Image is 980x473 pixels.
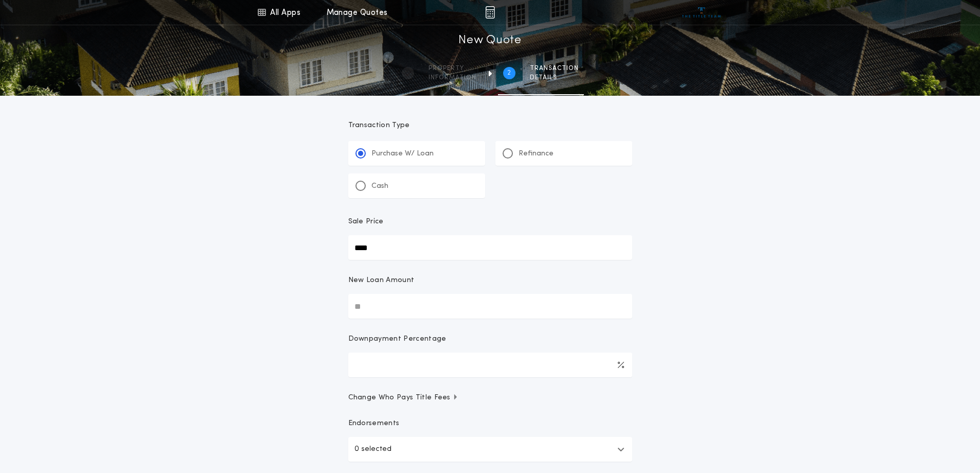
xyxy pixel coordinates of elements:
[348,437,632,462] button: 0 selected
[429,74,476,82] span: information
[348,353,632,377] input: Downpayment Percentage
[530,64,579,73] span: Transaction
[429,64,476,73] span: Property
[682,7,721,17] img: vs-icon
[348,217,384,227] p: Sale Price
[348,393,459,403] span: Change Who Pays Title Fees
[458,32,521,49] h1: New Quote
[348,418,632,429] p: Endorsements
[348,275,415,286] p: New Loan Amount
[348,120,632,131] p: Transaction Type
[519,149,554,159] p: Refinance
[530,74,579,82] span: details
[348,235,632,260] input: Sale Price
[371,149,434,159] p: Purchase W/ Loan
[371,181,388,191] p: Cash
[485,6,495,19] img: img
[354,443,391,456] p: 0 selected
[507,69,511,77] h2: 2
[348,393,632,403] button: Change Who Pays Title Fees
[348,294,632,319] input: New Loan Amount
[348,334,447,344] p: Downpayment Percentage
